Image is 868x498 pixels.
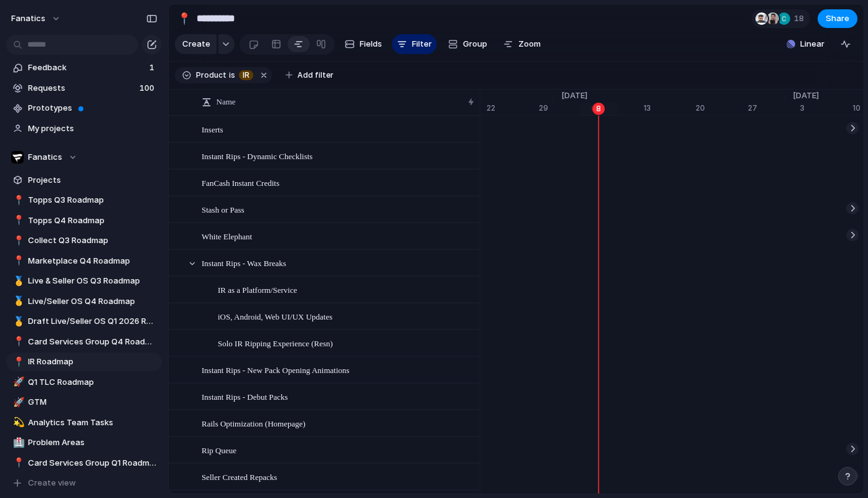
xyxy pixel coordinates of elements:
[11,457,24,469] button: 📍
[6,353,162,371] a: 📍IR Roadmap
[202,362,350,377] span: Instant Rips - New Pack Opening Animations
[28,315,157,328] span: Draft Live/Seller OS Q1 2026 Roadmap
[13,375,22,389] div: 🚀
[28,102,157,114] span: Prototypes
[442,34,493,54] button: Group
[6,373,162,392] a: 🚀Q1 TLC Roadmap
[800,38,824,50] span: Linear
[826,12,849,25] span: Share
[196,70,226,81] span: Product
[13,213,22,228] div: 📍
[11,275,24,287] button: 🥇
[11,295,24,308] button: 🥇
[202,229,252,243] span: White Elephant
[6,454,162,473] a: 📍Card Services Group Q1 Roadmap
[226,68,238,82] button: is
[782,35,829,53] button: Linear
[6,312,162,331] a: 🥇Draft Live/Seller OS Q1 2026 Roadmap
[236,68,256,82] button: IR
[202,256,286,270] span: Instant Rips - Wax Breaks
[28,255,157,267] span: Marketplace Q4 Roadmap
[28,336,157,348] span: Card Services Group Q4 Roadmap
[11,315,24,328] button: 🥇
[243,70,250,81] span: IR
[11,356,24,368] button: 📍
[11,436,24,449] button: 🏥
[785,90,826,102] span: [DATE]
[6,79,162,98] a: Requests100
[6,119,162,138] a: My projects
[6,171,162,190] a: Projects
[6,333,162,351] a: 📍Card Services Group Q4 Roadmap
[392,34,437,54] button: Filter
[28,234,157,247] span: Collect Q3 Roadmap
[11,336,24,348] button: 📍
[6,191,162,210] a: 📍Topps Q3 Roadmap
[13,395,22,410] div: 🚀
[175,34,217,54] button: Create
[28,174,157,187] span: Projects
[28,122,157,135] span: My projects
[149,62,157,74] span: 1
[218,336,333,350] span: Solo IR Ripping Experience (Resn)
[28,457,157,469] span: Card Services Group Q1 Roadmap
[6,252,162,270] a: 📍Marketplace Q4 Roadmap
[800,103,852,114] div: 3
[28,62,146,74] span: Feedback
[6,474,162,492] button: Create view
[518,38,541,50] span: Zoom
[202,443,236,457] span: Rip Queue
[6,413,162,432] a: 💫Analytics Team Tasks
[6,393,162,412] div: 🚀GTM
[794,12,808,25] span: 18
[28,194,157,206] span: Topps Q3 Roadmap
[278,67,341,84] button: Add filter
[28,356,157,368] span: IR Roadmap
[202,469,277,484] span: Seller Created Repacks
[6,272,162,290] a: 🥇Live & Seller OS Q3 Roadmap
[202,416,306,430] span: Rails Optimization (Homepage)
[28,295,157,308] span: Live/Seller OS Q4 Roadmap
[11,255,24,267] button: 📍
[11,214,24,227] button: 📍
[6,231,162,250] a: 📍Collect Q3 Roadmap
[28,82,136,95] span: Requests
[182,38,210,50] span: Create
[340,34,387,54] button: Fields
[13,193,22,208] div: 📍
[591,103,643,114] div: 6
[554,90,595,102] span: [DATE]
[592,103,605,115] div: 8
[360,38,382,50] span: Fields
[13,334,22,349] div: 📍
[202,175,279,190] span: FanCash Instant Credits
[412,38,432,50] span: Filter
[139,82,157,95] span: 100
[13,315,22,329] div: 🥇
[6,292,162,311] a: 🥇Live/Seller OS Q4 Roadmap
[202,202,245,216] span: Stash or Pass
[13,355,22,369] div: 📍
[28,417,157,429] span: Analytics Team Tasks
[6,9,67,29] button: fanatics
[11,417,24,429] button: 💫
[13,254,22,268] div: 📍
[28,151,62,164] span: Fanatics
[6,99,162,118] a: Prototypes
[498,34,546,54] button: Zoom
[13,274,22,288] div: 🥇
[177,10,191,27] div: 📍
[11,376,24,389] button: 🚀
[6,211,162,230] a: 📍Topps Q4 Roadmap
[487,103,539,114] div: 22
[818,9,857,28] button: Share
